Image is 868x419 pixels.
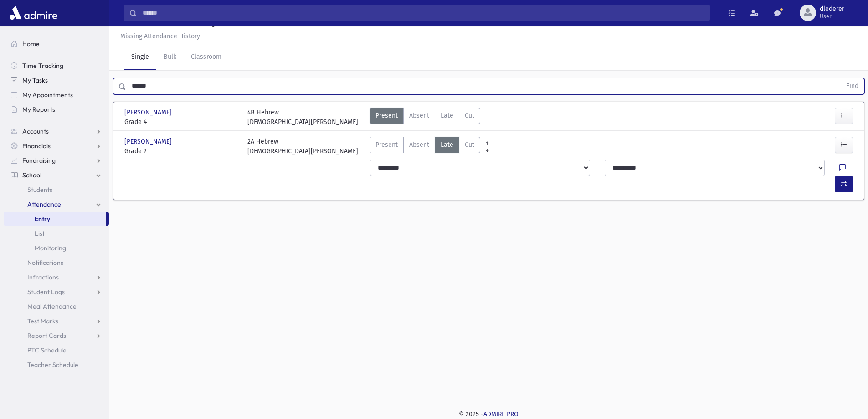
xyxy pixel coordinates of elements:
a: PTC Schedule [4,343,109,357]
span: School [22,171,41,179]
span: Late [441,140,453,150]
span: My Appointments [22,91,73,99]
span: Attendance [27,200,61,208]
a: Time Tracking [4,58,109,73]
a: Meal Attendance [4,299,109,314]
button: Find [841,78,864,94]
span: Home [22,40,40,48]
span: Infractions [27,273,59,281]
span: Report Cards [27,331,66,340]
a: Monitoring [4,241,109,255]
div: 2A Hebrew [DEMOGRAPHIC_DATA][PERSON_NAME] [247,137,358,156]
span: Present [375,111,398,120]
img: AdmirePro [7,4,60,22]
span: Grade 2 [124,146,238,156]
span: Absent [409,140,429,150]
span: Cut [465,111,474,120]
input: Search [137,5,709,21]
span: Teacher Schedule [27,361,78,369]
a: Entry [4,212,106,226]
a: Students [4,182,109,197]
a: Fundraising [4,153,109,168]
span: Financials [22,142,51,150]
span: Student Logs [27,288,65,296]
a: Student Logs [4,285,109,299]
span: Time Tracking [22,62,63,70]
a: Report Cards [4,328,109,343]
u: Missing Attendance History [120,32,200,40]
a: Test Marks [4,314,109,328]
a: My Reports [4,102,109,117]
span: Test Marks [27,317,58,325]
span: Absent [409,111,429,120]
a: Notifications [4,255,109,270]
span: User [820,13,844,20]
span: PTC Schedule [27,346,67,354]
span: Late [441,111,453,120]
a: Classroom [184,45,229,70]
a: List [4,226,109,241]
a: My Appointments [4,88,109,102]
span: My Tasks [22,76,48,84]
span: dlederer [820,5,844,13]
span: Present [375,140,398,150]
span: Entry [35,215,50,223]
span: [PERSON_NAME] [124,108,174,117]
span: Meal Attendance [27,302,77,310]
div: © 2025 - [124,409,853,419]
a: Single [124,45,156,70]
span: Accounts [22,127,49,135]
a: Teacher Schedule [4,357,109,372]
span: Students [27,186,52,194]
a: Attendance [4,197,109,212]
span: [PERSON_NAME] [124,137,174,146]
span: Cut [465,140,474,150]
a: Accounts [4,124,109,139]
div: AttTypes [370,108,480,127]
span: List [35,229,45,238]
a: My Tasks [4,73,109,88]
a: Infractions [4,270,109,285]
div: AttTypes [370,137,480,156]
span: Fundraising [22,156,56,165]
a: Missing Attendance History [117,32,200,40]
span: Grade 4 [124,117,238,127]
span: Monitoring [35,244,66,252]
div: 4B Hebrew [DEMOGRAPHIC_DATA][PERSON_NAME] [247,108,358,127]
span: My Reports [22,105,55,114]
a: School [4,168,109,182]
a: Bulk [156,45,184,70]
span: Notifications [27,259,63,267]
a: Financials [4,139,109,153]
a: Home [4,36,109,51]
